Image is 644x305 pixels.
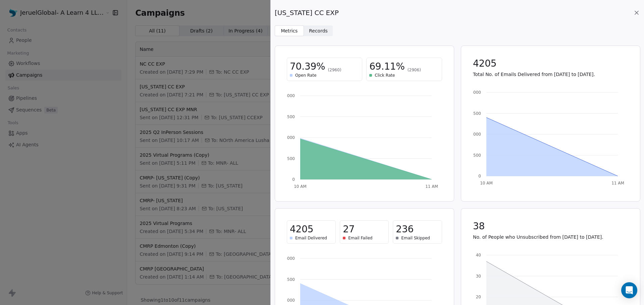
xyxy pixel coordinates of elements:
[284,93,295,98] tspan: 6000
[621,282,637,298] div: Open Intercom Messenger
[473,58,496,70] span: 4205
[476,274,481,279] tspan: 30
[611,181,624,185] tspan: 11 AM
[471,132,481,137] tspan: 3000
[375,73,395,78] span: Click Rate
[471,90,481,95] tspan: 6000
[396,223,414,235] span: 236
[309,27,328,34] span: Records
[408,67,421,73] span: (2906)
[294,184,307,189] tspan: 10 AM
[476,253,481,257] tspan: 40
[425,184,438,189] tspan: 11 AM
[480,181,493,185] tspan: 10 AM
[343,223,355,235] span: 27
[471,111,481,116] tspan: 4500
[295,235,327,241] span: Email Delivered
[473,71,628,78] p: Total No. of Emails Delivered from [DATE] to [DATE].
[348,235,372,241] span: Email Failed
[369,61,405,73] span: 69.11%
[476,295,481,299] tspan: 20
[295,73,317,78] span: Open Rate
[478,174,481,178] tspan: 0
[284,115,295,119] tspan: 4500
[401,235,430,241] span: Email Skipped
[292,177,295,182] tspan: 0
[328,67,341,73] span: (2960)
[473,234,628,240] p: No. of People who Unsubscribed from [DATE] to [DATE].
[290,61,325,73] span: 70.39%
[471,153,481,158] tspan: 1500
[284,298,295,303] tspan: 3000
[290,223,313,235] span: 4205
[284,135,295,140] tspan: 3000
[275,8,339,17] span: [US_STATE] CC EXP
[473,220,485,232] span: 38
[284,277,295,282] tspan: 4500
[284,256,295,261] tspan: 6000
[284,156,295,161] tspan: 1500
